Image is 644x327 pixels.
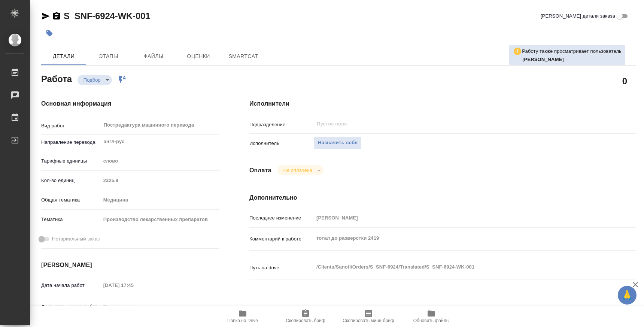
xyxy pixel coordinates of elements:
button: Добавить тэг [41,25,58,42]
div: Медицина [101,194,219,206]
p: Тематика [41,216,101,223]
span: Файлы [136,52,171,61]
button: Не оплачена [281,167,315,173]
h4: Дополнительно [249,193,636,202]
p: Исполнитель [249,140,314,147]
span: Обновить файлы [413,318,450,323]
span: Детали [46,52,82,61]
p: Факт. дата начала работ [41,303,101,311]
button: Скопировать мини-бриф [337,306,400,327]
input: Пустое поле [314,212,604,223]
button: Назначить себя [314,136,362,149]
div: Подбор [78,75,112,85]
span: Оценки [180,52,216,61]
p: Тарифные единицы [41,157,101,165]
span: Скопировать бриф [286,318,325,323]
a: S_SNF-6924-WK-001 [64,11,150,21]
button: Скопировать бриф [274,306,337,327]
span: Скопировать мини-бриф [343,318,394,323]
input: Пустое поле [101,280,166,291]
button: Скопировать ссылку [52,12,61,21]
input: Пустое поле [101,301,166,312]
button: Подбор [81,77,103,83]
p: Подразделение [249,121,314,128]
p: Общая тематика [41,196,101,204]
textarea: /Clients/Sanofi/Orders/S_SNF-6924/Translated/S_SNF-6924-WK-001 [314,261,604,273]
h4: Исполнители [249,99,636,108]
span: Папка на Drive [227,318,258,323]
div: Производство лекарственных препаратов [101,213,219,226]
span: Нотариальный заказ [52,235,100,243]
p: Путь на drive [249,264,314,272]
span: 🙏 [621,287,634,303]
div: Подбор [277,165,323,175]
h2: Работа [41,72,72,85]
span: Назначить себя [318,139,358,147]
h2: 0 [622,75,627,87]
p: Последнее изменение [249,214,314,222]
p: Направление перевода [41,139,101,146]
textarea: тотал до разверстки 2419 [314,232,604,245]
h4: Основная информация [41,99,219,108]
span: SmartCat [225,52,261,61]
span: Этапы [91,52,127,61]
button: Обновить файлы [400,306,463,327]
button: Скопировать ссылку для ЯМессенджера [41,12,50,21]
p: Кол-во единиц [41,177,101,184]
p: Дата начала работ [41,282,101,289]
p: Вид работ [41,122,101,130]
input: Пустое поле [101,175,219,186]
input: Пустое поле [316,119,586,128]
h4: [PERSON_NAME] [41,261,219,270]
div: слово [101,155,219,167]
p: Комментарий к работе [249,235,314,243]
span: [PERSON_NAME] детали заказа [541,12,615,20]
button: 🙏 [618,286,637,305]
h4: Оплата [249,166,271,175]
button: Папка на Drive [211,306,274,327]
